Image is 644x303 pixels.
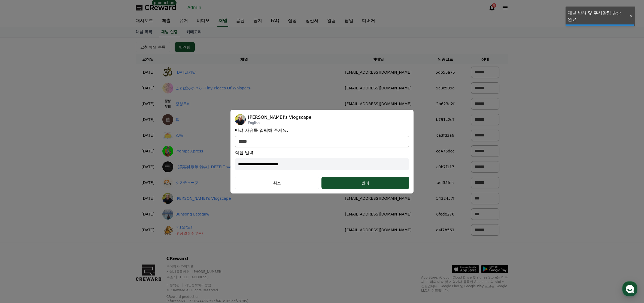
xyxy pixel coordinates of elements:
p: App Store, iCloud, iCloud Drive 및 iTunes Store는 미국과 그 밖의 나라 및 지역에서 등록된 Apple Inc.의 서비스 상표입니다. Goo... [421,275,508,293]
a: 매출 [157,15,175,27]
a: 디버거 [358,15,379,27]
a: [DATE]의날 [175,70,196,75]
button: 반려됨 [175,42,195,52]
p: [DATE] [138,70,158,75]
img: クスチューブ [162,177,173,188]
div: 요청 채널 목록 [140,44,166,50]
div: 반려됨 [179,44,190,50]
img: ことばのかけら -Tiny Pieces Of Whispers- [162,83,173,93]
td: [EMAIL_ADDRESS][DOMAIN_NAME] [328,80,429,96]
img: Emmanuel's Vlogscape [235,114,246,125]
span: CReward [144,3,177,12]
td: a4f7b561 [429,222,462,238]
a: 정성무비 [175,101,191,107]
th: 이메일 [328,54,429,64]
p: [DATE] [138,227,158,233]
a: 8 [489,4,495,11]
a: 【美容健康等 雑学】DEZELT 𝐰𝐨𝐦𝐚𝐧 𝐚𝐧𝐝 𝐦𝐚𝐧𝐟𝐚𝐬𝐡𝐢𝐨𝐧𝐛𝐫𝐚𝐧𝐝 [175,164,277,170]
p: [DATE] [138,148,158,154]
p: CReward [166,255,262,262]
span: 설정 [84,180,91,185]
div: 취소 [243,180,311,186]
td: ca3fd3a6 [429,127,462,143]
span: 홈 [17,180,20,185]
a: 乙輪 [175,133,183,138]
p: 주소 : [STREET_ADDRESS] [166,275,262,279]
p: [DATE] [138,211,158,217]
a: 홈 [2,172,36,186]
span: [PERSON_NAME]'s Vlogscape [248,114,311,121]
td: [EMAIL_ADDRESS][DOMAIN_NAME] [328,206,429,222]
a: 이용약관 [166,283,184,287]
a: 설정 [284,15,301,27]
p: © CReward All Rights Reserved. [166,288,262,292]
td: c0b7f117 [429,159,462,175]
div: 8 [492,3,496,8]
a: Prompt Xpress [175,148,203,154]
button: 취소 [235,177,319,189]
a: 알림 [323,15,340,27]
a: ㅊ1오r오r [175,224,203,230]
td: 5d655a75 [429,64,462,80]
p: [DATE] [138,164,158,170]
a: 대시보드 [131,15,157,27]
a: ことばのかけら -Tiny Pieces Of Whispers- [175,85,252,91]
a: 설정 [70,172,105,186]
a: CReward [136,3,177,12]
a: Admin [185,3,203,12]
div: 반려 사유를 입력해 주세요. [235,114,409,189]
p: [DATE] [138,133,158,138]
td: [EMAIL_ADDRESS][DOMAIN_NAME] [328,64,429,80]
img: Bunsong Latagaw [162,209,173,220]
a: 공지 [249,15,266,27]
span: 직접 입력 [235,149,409,156]
img: 乙輪 [162,130,173,141]
a: 유저 [175,15,192,27]
p: [DATE] [138,85,158,91]
a: クスチューブ [175,180,198,186]
td: b791c2c7 [429,112,462,127]
p: [DATE] [138,101,158,107]
a: 비디오 [192,15,214,27]
a: 채널 목록 [131,27,157,37]
img: Prompt Xpress [162,146,173,157]
td: 9c8c509a [429,80,462,96]
td: 6fede276 [429,206,462,222]
img: ㅊ1오r오r [162,224,173,235]
a: 음원 [232,15,249,27]
p: ( 영상 조회수 부족 ) [175,231,203,236]
img: 墓 [162,114,173,125]
th: 채널 [160,54,328,64]
td: ce475dcc [429,143,462,159]
a: 정산서 [301,15,323,27]
span: English [248,121,311,125]
a: 개인정보처리방침 [185,283,211,287]
td: [EMAIL_ADDRESS][DOMAIN_NAME] [328,222,429,238]
p: 주식회사 와이피랩 [166,264,262,268]
p: [DATE] [138,196,158,201]
span: 대화 [50,181,56,185]
td: 2b623d2f [429,96,462,112]
a: [PERSON_NAME]'s Vlogscape [175,196,231,201]
th: 요청일 [136,54,160,64]
td: [EMAIL_ADDRESS][DOMAIN_NAME] [328,96,429,112]
img: Emmanuel's Vlogscape [162,193,173,204]
a: FAQ [266,15,284,27]
a: 墓 [175,117,179,123]
img: 오늘의날 [162,67,173,78]
img: 정성무비 [162,98,173,109]
div: 반려 [332,180,398,186]
th: 인증코드 [429,54,462,64]
button: 반려 [321,177,409,189]
a: 채널 [217,15,228,27]
p: 사업자등록번호 : [PHONE_NUMBER] [166,270,262,274]
a: 대화 [36,172,70,186]
th: 상태 [462,54,508,64]
td: 5432457f [429,190,462,206]
td: aef35fea [429,175,462,190]
a: 채널 인증 [159,27,180,37]
a: 카테고리 [182,27,206,37]
img: 【美容健康等 雑学】DEZELT 𝐰𝐨𝐦𝐚𝐧 𝐚𝐧𝐝 𝐦𝐚𝐧𝐟𝐚𝐬𝐡𝐢𝐨𝐧𝐛𝐫𝐚𝐧𝐝 [162,161,173,172]
td: [EMAIL_ADDRESS][DOMAIN_NAME] [328,190,429,206]
a: Bunsong Latagaw [175,211,209,217]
